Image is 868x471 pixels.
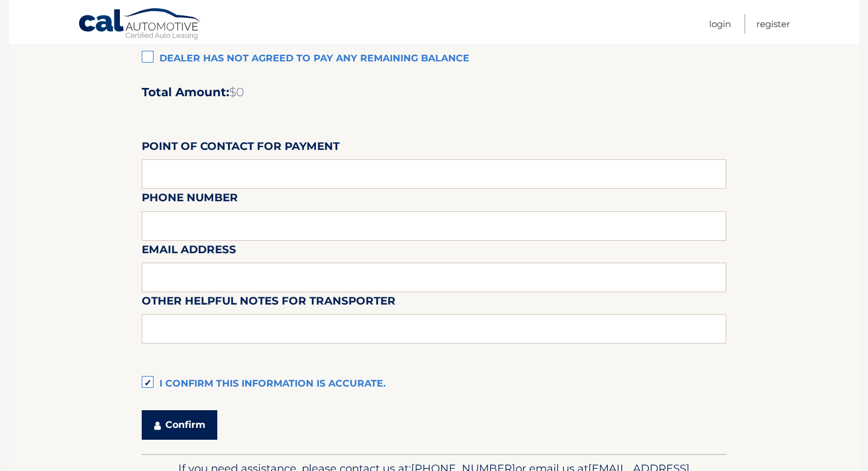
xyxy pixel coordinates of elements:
button: Confirm [142,410,217,440]
label: Dealer has not agreed to pay any remaining balance [142,47,726,71]
a: Register [756,14,790,34]
label: Point of Contact for Payment [142,138,340,159]
label: I confirm this information is accurate. [142,372,726,396]
label: Other helpful notes for transporter [142,292,396,314]
a: Login [709,14,731,34]
h2: Total Amount: [142,85,726,100]
span: $0 [229,85,244,99]
a: Cal Automotive [78,8,202,42]
label: Email Address [142,241,236,263]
